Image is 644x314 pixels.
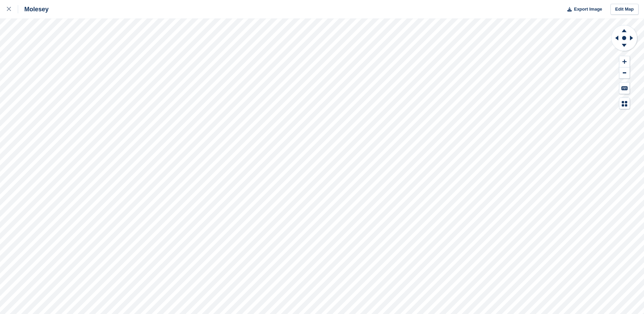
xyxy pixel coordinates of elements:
button: Map Legend [619,98,630,109]
a: Edit Map [610,4,639,15]
button: Keyboard Shortcuts [619,83,630,94]
span: Export Image [574,6,602,13]
button: Zoom In [619,56,630,67]
button: Zoom Out [619,67,630,79]
div: Molesey [18,5,49,13]
button: Export Image [563,4,602,15]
